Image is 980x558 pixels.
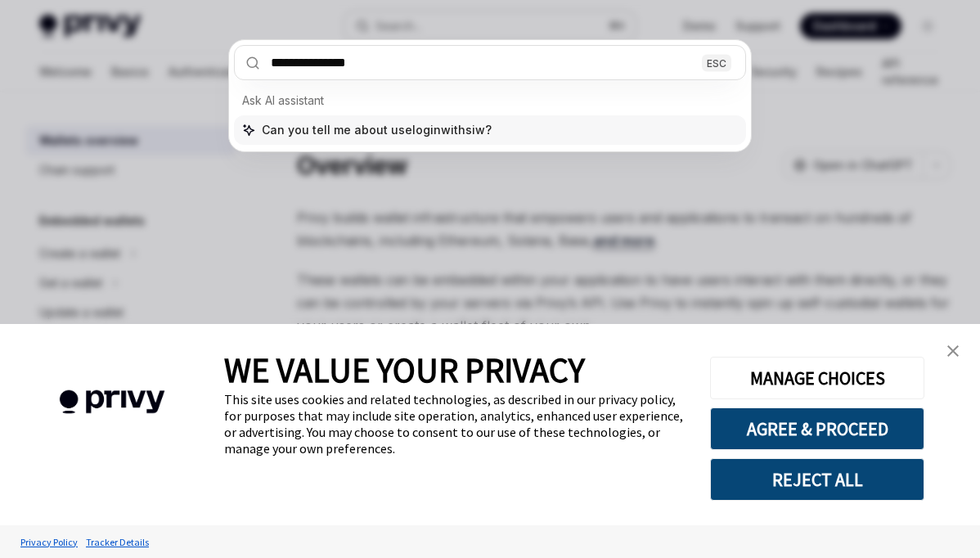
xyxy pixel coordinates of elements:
[710,357,924,399] button: MANAGE CHOICES
[937,335,969,367] a: close banner
[224,349,585,391] span: WE VALUE YOUR PRIVACY
[82,528,153,556] a: Tracker Details
[262,122,492,138] span: Can you tell me about useloginwithsiw?
[234,86,746,115] div: Ask AI assistant
[16,528,82,556] a: Privacy Policy
[702,54,731,71] div: ESC
[224,391,686,457] div: This site uses cookies and related technologies, as described in our privacy policy, for purposes...
[710,458,924,501] button: REJECT ALL
[25,367,200,438] img: company logo
[947,345,959,357] img: close banner
[710,407,924,450] button: AGREE & PROCEED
